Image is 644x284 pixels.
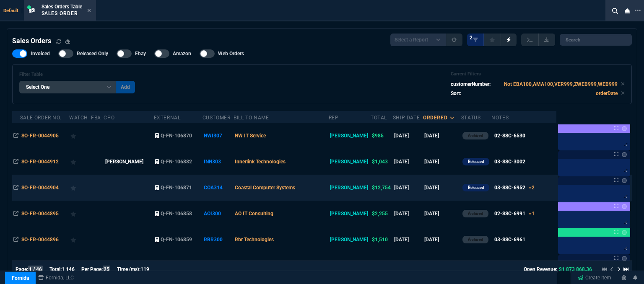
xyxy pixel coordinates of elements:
[609,6,621,16] nx-icon: Search
[451,80,491,88] p: customerNumber:
[423,149,461,175] td: [DATE]
[70,156,90,168] div: Add to Watchlist
[77,50,108,57] span: Released Only
[161,159,192,165] span: Q-FN-106882
[103,266,110,273] span: 25
[70,260,90,271] div: Add to Watchlist
[203,114,231,121] div: Customer
[203,253,234,279] td: EDM310
[393,253,423,279] td: [DATE]
[81,266,103,272] span: Per Page:
[451,71,625,77] h6: Current Filters
[574,271,615,284] a: Create Item
[494,132,525,139] div: 02-SSC-6530
[140,266,149,272] span: 119
[161,185,192,191] span: Q-FN-106871
[504,81,618,87] code: Not EBA100,AMA100,VER999,ZWEB999,WEB999
[329,253,371,279] td: [PERSON_NAME]
[393,175,423,201] td: [DATE]
[16,266,28,272] span: Page:
[203,149,234,175] td: INN303
[235,159,286,165] span: Innerlink Technologies
[635,7,641,15] nx-icon: Open New Tab
[70,234,90,245] div: Add to Watchlist
[105,158,153,165] nx-fornida-value: MARION
[173,50,191,57] span: Amazon
[203,201,234,227] td: AOI300
[70,208,90,219] div: Add to Watchlist
[161,133,192,139] span: Q-FN-106870
[3,8,22,13] span: Default
[371,149,393,175] td: $1,043
[234,114,269,121] div: Bill To Name
[494,158,525,165] div: 03-SSC-3002
[62,266,75,272] span: 1,146
[491,114,509,121] div: Notes
[154,114,181,121] div: External
[393,123,423,149] td: [DATE]
[12,36,51,46] h4: Sales Orders
[329,114,339,121] div: Rep
[117,266,140,272] span: Time (ms):
[19,72,135,77] h6: Filter Table
[451,90,461,97] p: Sort:
[371,123,393,149] td: $985
[371,253,393,279] td: $8,161
[371,227,393,253] td: $1,510
[31,50,50,57] span: Invoiced
[36,274,76,281] a: msbcCompanyName
[461,114,481,121] div: Status
[494,236,525,243] div: 03-SSC-6961
[91,114,101,121] div: FBA
[621,6,633,16] nx-icon: Close Workbench
[560,34,632,46] input: Search
[596,90,618,96] code: orderDate
[371,114,387,121] div: Total
[559,266,592,272] span: $1,873,868.36
[235,133,266,139] span: NW IT Service
[468,184,484,191] p: Released
[203,175,234,201] td: COA314
[423,114,447,121] div: ordered
[203,227,234,253] td: RBR300
[423,123,461,149] td: [DATE]
[21,237,59,243] span: SO-FR-0044896
[218,50,244,57] span: Web Orders
[329,149,371,175] td: [PERSON_NAME]
[21,133,59,139] span: SO-FR-0044905
[105,159,143,165] span: [PERSON_NAME]
[329,227,371,253] td: [PERSON_NAME]
[371,175,393,201] td: $12,754
[423,227,461,253] td: [DATE]
[13,159,18,165] nx-icon: Open In Opposite Panel
[529,185,535,191] span: +2
[393,227,423,253] td: [DATE]
[20,114,61,121] div: Sale Order No.
[70,182,90,194] div: Add to Watchlist
[235,237,274,243] span: Rbr Technologies
[423,201,461,227] td: [DATE]
[470,34,473,41] span: 2
[49,266,62,272] span: Total:
[494,184,535,191] div: 03-SSC-6952+2
[423,253,461,279] td: [DATE]
[468,158,484,165] p: Released
[28,266,43,273] span: 1 / 46
[371,201,393,227] td: $2,255
[70,130,90,142] div: Add to Watchlist
[235,185,295,191] span: Coastal Computer Systems
[42,10,82,17] p: Sales Order
[87,8,91,14] nx-icon: Close Tab
[393,149,423,175] td: [DATE]
[329,175,371,201] td: [PERSON_NAME]
[423,175,461,201] td: [DATE]
[104,114,114,121] div: CPO
[524,266,557,272] span: Open Revenue:
[329,123,371,149] td: [PERSON_NAME]
[468,210,483,217] p: Archived
[529,211,535,217] span: +1
[235,211,273,217] span: AO IT Consulting
[393,114,420,121] div: Ship Date
[69,114,88,121] div: Watch
[468,236,483,243] p: Archived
